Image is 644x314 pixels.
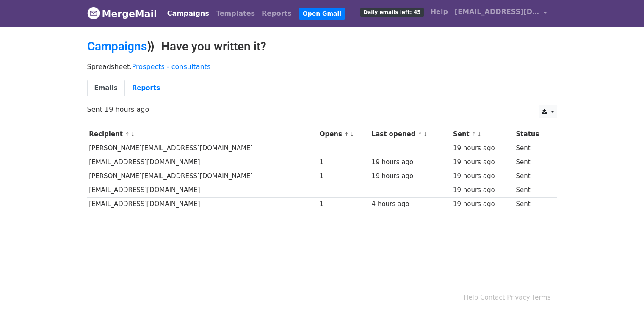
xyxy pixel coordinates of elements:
[360,8,423,17] span: Daily emails left: 45
[87,197,318,211] td: [EMAIL_ADDRESS][DOMAIN_NAME]
[427,3,451,20] a: Help
[480,294,505,301] a: Contact
[258,5,295,22] a: Reports
[320,157,368,167] div: 1
[87,105,557,114] p: Sent 19 hours ago
[453,171,512,181] div: 19 hours ago
[130,131,135,138] a: ↓
[318,127,370,141] th: Opens
[514,127,552,141] th: Status
[453,185,512,195] div: 19 hours ago
[477,131,482,138] a: ↓
[372,171,449,181] div: 19 hours ago
[299,8,345,20] a: Open Gmail
[453,199,512,209] div: 19 hours ago
[507,294,530,301] a: Privacy
[514,183,552,197] td: Sent
[87,39,557,54] h2: ⟫ Have you written it?
[87,141,318,155] td: [PERSON_NAME][EMAIL_ADDRESS][DOMAIN_NAME]
[132,63,211,71] a: Prospects - consultants
[451,127,514,141] th: Sent
[514,141,552,155] td: Sent
[464,294,478,301] a: Help
[87,155,318,169] td: [EMAIL_ADDRESS][DOMAIN_NAME]
[532,294,550,301] a: Terms
[87,169,318,183] td: [PERSON_NAME][EMAIL_ADDRESS][DOMAIN_NAME]
[87,183,318,197] td: [EMAIL_ADDRESS][DOMAIN_NAME]
[451,3,550,23] a: [EMAIL_ADDRESS][DOMAIN_NAME]
[350,131,354,138] a: ↓
[472,131,476,138] a: ↑
[357,3,427,20] a: Daily emails left: 45
[320,199,368,209] div: 1
[453,143,512,153] div: 19 hours ago
[125,131,130,138] a: ↑
[514,169,552,183] td: Sent
[213,5,258,22] a: Templates
[514,197,552,211] td: Sent
[370,127,451,141] th: Last opened
[514,155,552,169] td: Sent
[320,171,368,181] div: 1
[87,5,157,22] a: MergeMail
[87,39,147,53] a: Campaigns
[344,131,349,138] a: ↑
[418,131,423,138] a: ↑
[87,62,557,71] p: Spreadsheet:
[455,7,539,17] span: [EMAIL_ADDRESS][DOMAIN_NAME]
[372,199,449,209] div: 4 hours ago
[125,80,167,97] a: Reports
[372,157,449,167] div: 19 hours ago
[423,131,428,138] a: ↓
[164,5,213,22] a: Campaigns
[87,7,100,19] img: MergeMail logo
[87,127,318,141] th: Recipient
[453,157,512,167] div: 19 hours ago
[87,80,125,97] a: Emails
